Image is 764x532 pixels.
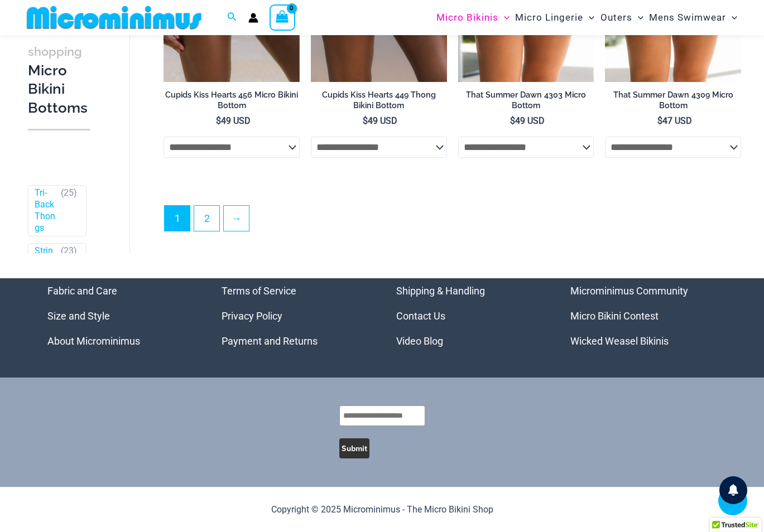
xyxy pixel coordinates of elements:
[510,115,545,126] bdi: 49 USD
[339,438,369,458] button: Submit
[248,13,258,23] a: Account icon link
[47,501,717,518] p: Copyright © 2025 Microminimus - The Micro Bikini Shop
[61,187,77,234] span: ( )
[512,3,597,32] a: Micro LingerieMenu ToggleMenu Toggle
[458,90,594,110] h2: That Summer Dawn 4303 Micro Bottom
[227,11,237,25] a: Search icon link
[311,90,447,115] a: Cupids Kiss Hearts 449 Thong Bikini Bottom
[434,3,512,32] a: Micro BikinisMenu ToggleMenu Toggle
[47,285,117,297] a: Fabric and Care
[222,335,318,347] a: Payment and Returns
[436,3,498,32] span: Micro Bikinis
[605,90,741,115] a: That Summer Dawn 4309 Micro Bottom
[646,3,740,32] a: Mens SwimwearMenu ToggleMenu Toggle
[396,310,445,322] a: Contact Us
[22,5,206,30] img: MM SHOP LOGO FLAT
[598,3,646,32] a: OutersMenu ToggleMenu Toggle
[583,3,594,32] span: Menu Toggle
[47,278,194,354] nav: Menu
[600,3,632,32] span: Outers
[432,2,742,33] nav: Site Navigation
[47,278,194,354] aside: Footer Widget 1
[657,115,662,126] span: $
[61,245,77,303] span: ( )
[270,4,295,30] a: View Shopping Cart, empty
[396,285,485,297] a: Shipping & Handling
[222,278,368,354] aside: Footer Widget 2
[164,90,300,110] h2: Cupids Kiss Hearts 456 Micro Bikini Bottom
[605,90,741,110] h2: That Summer Dawn 4309 Micro Bottom
[363,115,368,126] span: $
[311,90,447,110] h2: Cupids Kiss Hearts 449 Thong Bikini Bottom
[510,115,515,126] span: $
[515,3,583,32] span: Micro Lingerie
[28,45,82,59] span: shopping
[64,187,74,198] span: 25
[396,278,543,354] aside: Footer Widget 3
[570,278,717,354] nav: Menu
[47,335,140,347] a: About Microminimus
[64,245,74,255] span: 23
[164,205,741,238] nav: Product Pagination
[165,206,190,231] span: Page 1
[726,3,737,32] span: Menu Toggle
[396,335,443,347] a: Video Blog
[35,187,56,234] a: Tri-Back Thongs
[498,3,510,32] span: Menu Toggle
[570,278,717,354] aside: Footer Widget 4
[28,42,90,118] h3: Micro Bikini Bottoms
[224,206,249,231] a: →
[396,278,543,354] nav: Menu
[222,285,296,297] a: Terms of Service
[164,90,300,115] a: Cupids Kiss Hearts 456 Micro Bikini Bottom
[570,310,659,322] a: Micro Bikini Contest
[216,115,221,126] span: $
[216,115,251,126] bdi: 49 USD
[458,90,594,115] a: That Summer Dawn 4303 Micro Bottom
[194,206,219,231] a: Page 2
[570,335,669,347] a: Wicked Weasel Bikinis
[570,285,688,297] a: Microminimus Community
[649,3,726,32] span: Mens Swimwear
[657,115,692,126] bdi: 47 USD
[632,3,643,32] span: Menu Toggle
[363,115,397,126] bdi: 49 USD
[222,278,368,354] nav: Menu
[47,310,110,322] a: Size and Style
[222,310,282,322] a: Privacy Policy
[35,245,56,303] a: String Back Thongs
